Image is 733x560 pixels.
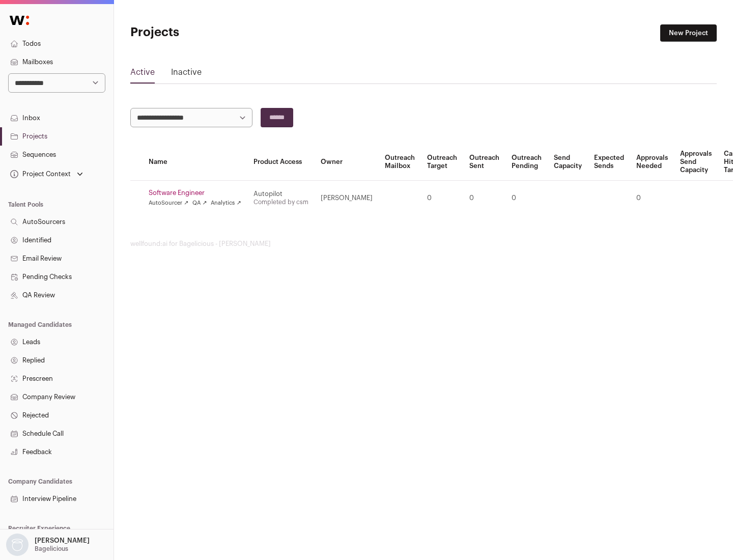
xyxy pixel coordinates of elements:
[463,181,505,216] td: 0
[4,10,35,31] img: Wellfound
[247,144,315,181] th: Product Access
[630,144,674,181] th: Approvals Needed
[674,144,718,181] th: Approvals Send Capacity
[130,66,155,82] a: Active
[130,240,717,248] footer: wellfound:ai for Bagelicious - [PERSON_NAME]
[315,181,379,216] td: [PERSON_NAME]
[8,167,85,181] button: Open dropdown
[505,144,548,181] th: Outreach Pending
[149,199,188,207] a: AutoSourcer ↗
[463,144,505,181] th: Outreach Sent
[630,181,674,216] td: 0
[149,189,241,197] a: Software Engineer
[421,181,463,216] td: 0
[130,24,326,41] h1: Projects
[588,144,630,181] th: Expected Sends
[315,144,379,181] th: Owner
[35,537,90,545] p: [PERSON_NAME]
[548,144,588,181] th: Send Capacity
[660,24,717,42] a: New Project
[192,199,207,207] a: QA ↗
[171,66,202,82] a: Inactive
[379,144,421,181] th: Outreach Mailbox
[143,144,247,181] th: Name
[253,190,308,198] div: Autopilot
[211,199,241,207] a: Analytics ↗
[505,181,548,216] td: 0
[4,534,92,556] button: Open dropdown
[421,144,463,181] th: Outreach Target
[253,199,308,205] a: Completed by csm
[35,545,68,553] p: Bagelicious
[6,534,29,556] img: nopic.png
[8,170,71,178] div: Project Context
